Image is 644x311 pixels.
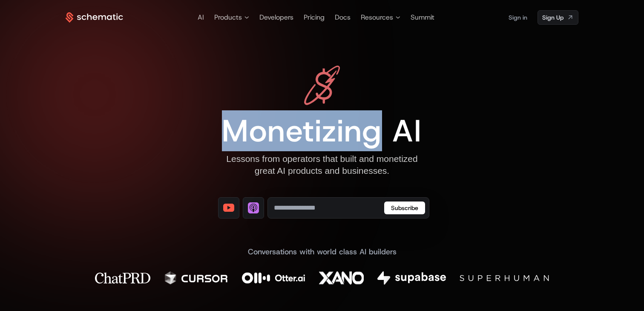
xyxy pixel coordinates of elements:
[542,13,563,22] span: Sign Up
[460,271,549,285] img: Superhuman
[259,13,293,22] a: Developers
[218,197,239,219] a: [object Object]
[242,271,305,285] img: Otter AI
[198,13,204,22] a: AI
[304,13,325,22] a: Pricing
[335,13,351,22] a: Docs
[164,271,228,285] img: Cursor AI
[411,13,434,22] a: Summit
[243,197,264,219] a: [object Object]
[538,10,578,25] a: [object Object]
[95,271,150,285] img: Chat PRD
[319,271,364,285] img: Xano
[95,246,549,258] div: Conversations with world class AI builders
[222,153,422,177] div: Lessons from operators that built and monetized great AI products and businesses.
[377,271,446,285] img: Supabase
[384,202,425,214] button: Subscribe
[222,110,422,151] span: Monetizing AI
[361,12,393,23] span: Resources
[509,11,527,24] a: Sign in
[214,12,242,23] span: Products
